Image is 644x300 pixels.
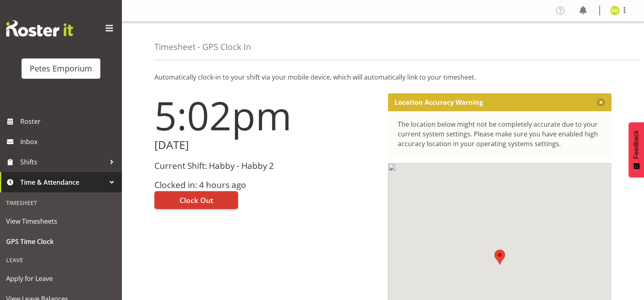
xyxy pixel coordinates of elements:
span: Feedback [633,130,640,159]
p: Location Accuracy Warning [395,98,483,106]
div: Leave [2,252,120,268]
span: Apply for Leave [6,272,116,285]
span: Time & Attendance [20,176,106,188]
span: GPS Time Clock [6,235,116,248]
div: The location below might not be completely accurate due to your current system settings. Please m... [398,119,602,149]
h2: [DATE] [154,139,378,151]
img: danielle-donselaar8920.jpg [610,6,620,15]
a: Apply for Leave [2,268,120,289]
button: Close message [597,98,605,106]
span: Shifts [20,156,106,168]
img: Rosterit website logo [6,20,73,37]
div: Timesheet [2,194,120,211]
span: Inbox [20,136,118,148]
div: Petes Emporium [30,63,92,75]
button: Clock Out [154,191,238,209]
h1: 5:02pm [154,93,378,137]
span: Roster [20,115,118,127]
h4: Timesheet - GPS Clock In [154,42,251,52]
p: Automatically clock-in to your shift via your mobile device, which will automatically link to you... [154,72,611,82]
h3: Current Shift: Habby - Habby 2 [154,161,378,171]
button: Feedback - Show survey [629,122,644,177]
span: View Timesheets [6,215,116,227]
a: View Timesheets [2,211,120,231]
a: GPS Time Clock [2,231,120,252]
h3: Clocked in: 4 hours ago [154,180,378,190]
span: Clock Out [180,195,213,205]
